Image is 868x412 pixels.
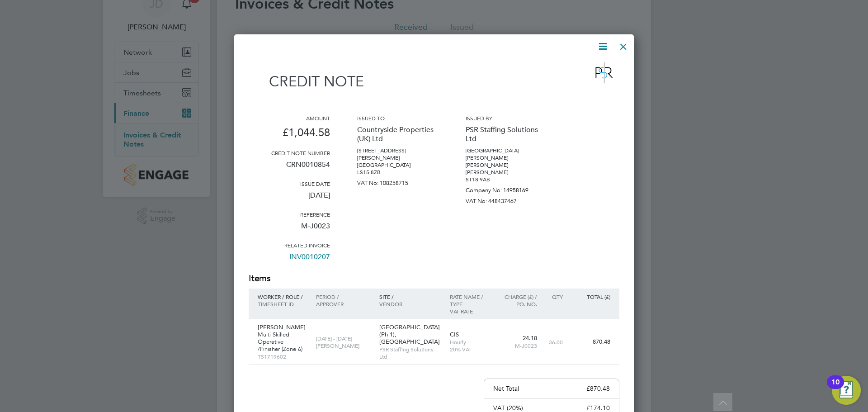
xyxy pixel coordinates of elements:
[249,73,364,90] h1: Credit note
[316,300,370,308] p: Approver
[357,176,439,187] p: VAT No: 108258715
[831,382,840,394] div: 10
[466,169,547,176] p: [PERSON_NAME]
[316,342,370,349] p: [PERSON_NAME]
[357,169,439,176] p: LS15 8ZB
[466,183,547,194] p: Company No: 14958169
[249,180,330,187] h3: Issue date
[357,114,439,122] h3: Issued to
[493,404,523,412] p: VAT (20%)
[316,335,370,342] p: [DATE] - [DATE]
[379,293,441,300] p: Site /
[466,114,547,122] h3: Issued by
[249,242,330,249] h3: Related invoice
[832,376,861,405] button: Open Resource Center, 10 new notifications
[249,272,619,285] h2: Items
[249,114,330,122] h3: Amount
[379,346,441,360] p: PSR Staffing Solutions Ltd
[357,122,439,147] p: Countryside Properties (UK) Ltd
[590,59,619,86] img: psrsolutions-logo-remittance.png
[357,147,439,161] p: [STREET_ADDRESS][PERSON_NAME]
[379,300,441,308] p: Vendor
[450,308,489,315] p: VAT rate
[379,324,441,346] p: [GEOGRAPHIC_DATA] (Ph 1), [GEOGRAPHIC_DATA]
[249,149,330,156] h3: Credit note number
[572,338,610,346] p: 870.48
[450,338,489,346] p: Hourly
[450,346,489,353] p: 20% VAT
[498,335,537,342] p: 24.18
[249,122,330,149] p: £1,044.58
[466,122,547,147] p: PSR Staffing Solutions Ltd
[572,293,610,300] p: Total (£)
[466,176,547,183] p: ST18 9AB
[450,331,489,338] p: CIS
[258,293,307,300] p: Worker / Role /
[289,249,330,272] a: INV0010207
[249,218,330,242] p: M-J0023
[493,384,519,393] p: Net Total
[498,293,537,300] p: Charge (£) /
[498,342,537,349] p: M-J0023
[249,156,330,180] p: CRN0010854
[546,338,563,346] p: 36.00
[357,161,439,169] p: [GEOGRAPHIC_DATA]
[498,300,537,308] p: Po. No.
[586,404,610,412] p: £174.10
[466,161,547,169] p: [PERSON_NAME]
[316,293,370,300] p: Period /
[466,194,547,205] p: VAT No: 448437467
[258,353,307,360] p: TS1719602
[258,300,307,308] p: Timesheet ID
[450,293,489,308] p: Rate name / type
[258,324,307,331] p: [PERSON_NAME]
[586,384,610,393] p: £870.48
[249,187,330,211] p: [DATE]
[258,331,307,353] p: Multi Skilled Operative /Finisher (Zone 6)
[249,211,330,218] h3: Reference
[466,147,547,161] p: [GEOGRAPHIC_DATA][PERSON_NAME]
[546,293,563,300] p: QTY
